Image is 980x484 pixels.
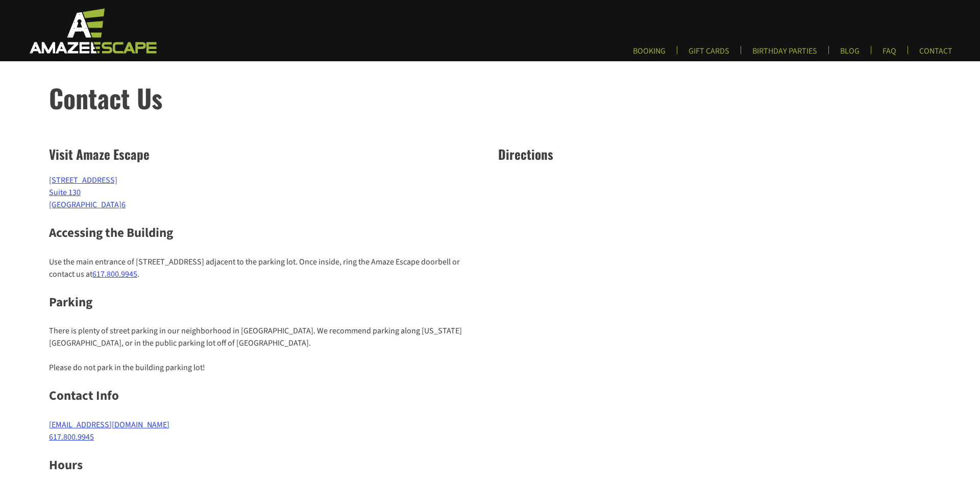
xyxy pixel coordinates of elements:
h3: Accessing the Building [49,224,482,243]
a: 6 [121,199,126,210]
h3: Contact Info [49,386,482,406]
a: BOOKING [625,46,674,63]
a: [STREET_ADDRESS]Suite 130[GEOGRAPHIC_DATA] [49,175,121,210]
p: Please do not park in the building parking lot! [49,361,482,374]
a: CONTACT [911,46,961,63]
a: GIFT CARDS [680,46,738,63]
a: BIRTHDAY PARTIES [744,46,825,63]
img: Escape Room Game in Boston Area [16,7,167,54]
a: [EMAIL_ADDRESS][DOMAIN_NAME] [49,419,169,430]
p: There is plenty of street parking in our neighborhood in [GEOGRAPHIC_DATA]. We recommend parking ... [49,325,482,349]
h3: Parking [49,293,482,312]
a: FAQ [874,46,904,63]
h3: Hours [49,456,482,475]
p: Use the main entrance of [STREET_ADDRESS] adjacent to the parking lot. Once inside, ring the Amaz... [49,256,482,280]
a: BLOG [832,46,868,63]
h2: Visit Amaze Escape [49,144,482,164]
a: 617.800.9945 [49,431,94,443]
h1: Contact Us [49,79,980,117]
a: 617.800.9945 [92,269,137,280]
h2: Directions [498,144,931,164]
